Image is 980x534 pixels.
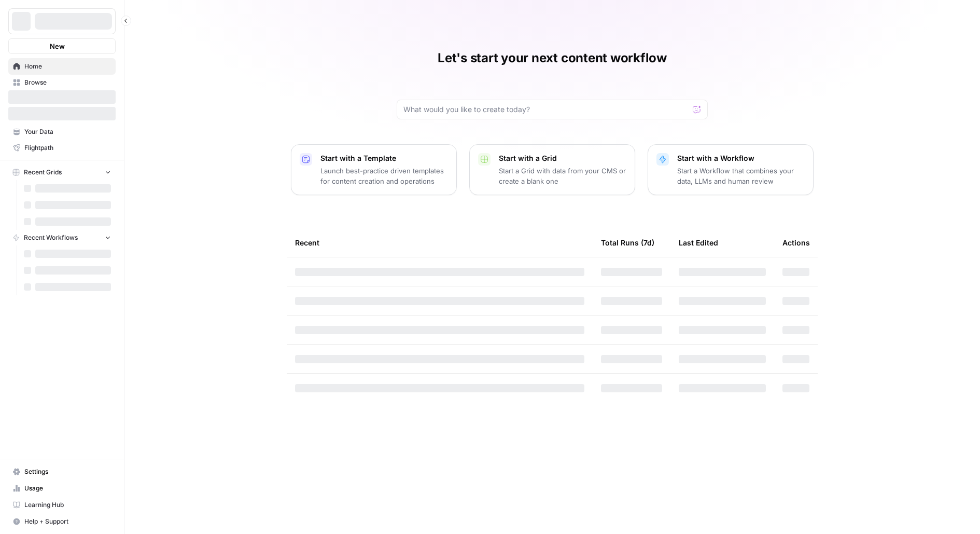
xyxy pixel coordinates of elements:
[24,127,111,136] span: Your Data
[24,62,111,71] span: Home
[24,467,111,476] span: Settings
[648,144,814,195] button: Start with a WorkflowStart a Workflow that combines your data, LLMs and human review
[24,233,78,242] span: Recent Workflows
[8,74,116,91] a: Browse
[8,140,116,156] a: Flightpath
[320,166,448,186] p: Launch best-practice driven templates for content creation and operations
[679,228,718,257] div: Last Edited
[499,166,626,186] p: Start a Grid with data from your CMS or create a blank one
[403,104,689,115] input: What would you like to create today?
[24,168,62,177] span: Recent Grids
[24,517,111,526] span: Help + Support
[24,500,111,510] span: Learning Hub
[8,58,116,75] a: Home
[24,484,111,493] span: Usage
[8,463,116,480] a: Settings
[320,153,448,163] p: Start with a Template
[8,497,116,513] a: Learning Hub
[677,153,805,163] p: Start with a Workflow
[601,228,654,257] div: Total Runs (7d)
[469,144,635,195] button: Start with a GridStart a Grid with data from your CMS or create a blank one
[677,166,805,186] p: Start a Workflow that combines your data, LLMs and human review
[499,153,626,163] p: Start with a Grid
[438,50,667,66] h1: Let's start your next content workflow
[782,228,810,257] div: Actions
[8,124,116,140] a: Your Data
[50,41,65,51] span: New
[295,228,584,257] div: Recent
[8,230,116,245] button: Recent Workflows
[8,480,116,497] a: Usage
[8,165,116,180] button: Recent Grids
[291,144,457,195] button: Start with a TemplateLaunch best-practice driven templates for content creation and operations
[24,143,111,153] span: Flightpath
[24,78,111,87] span: Browse
[8,513,116,530] button: Help + Support
[8,38,116,54] button: New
